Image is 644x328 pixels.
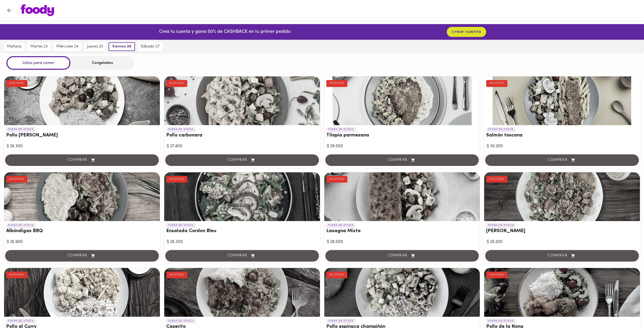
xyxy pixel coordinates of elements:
button: martes 23 [27,42,51,51]
h3: Pollo [PERSON_NAME] [6,133,158,138]
div: $ 28.500 [327,143,477,149]
div: $ 36.200 [487,143,637,149]
div: $ 26.900 [7,239,157,245]
span: viernes 26 [112,44,131,49]
div: Arroz chaufa [484,172,640,221]
div: AGOTADO [326,80,348,87]
div: $ 27.400 [167,143,317,149]
div: $ 28.500 [327,239,477,245]
h3: Pollo carbonara [166,133,318,138]
h3: Albóndigas BBQ [6,228,158,234]
p: FUERA DE STOCK [6,223,36,228]
p: FUERA DE STOCK [6,319,36,323]
div: AGOTADO [486,80,507,87]
div: AGOTADO [6,272,27,278]
span: crear cuenta [452,29,481,34]
div: Pollo de la Nona [484,268,640,317]
div: AGOTADO [486,176,507,183]
p: FUERA DE STOCK [326,127,356,132]
div: Salmón toscana [484,76,640,125]
p: FUERA DE STOCK [326,223,356,228]
div: Pollo Tikka Massala [4,76,160,125]
div: $ 26.300 [167,239,317,245]
div: $ 26.300 [7,143,157,149]
p: FUERA DE STOCK [166,223,196,228]
div: AGOTADO [326,176,348,183]
p: FUERA DE STOCK [486,319,516,323]
button: Volver [3,4,16,17]
div: AGOTADO [166,80,188,87]
div: $ 25.200 [487,239,637,245]
span: sábado 27 [141,44,160,49]
span: mañana [7,44,22,49]
button: sábado 27 [138,42,163,51]
div: AGOTADO [326,272,348,278]
div: Caserito [164,268,320,317]
h3: Ensalada Cordon Bleu [166,228,318,234]
h3: Lasagna Mixta [326,228,478,234]
button: jueves 25 [84,42,106,51]
div: Tilapia parmesana [324,76,480,125]
iframe: Messagebird Livechat Widget [614,298,639,323]
button: viernes 26 [109,42,135,51]
p: FUERA DE STOCK [166,127,196,132]
p: Crea tu cuenta y gana 50% de CASHBACK en tu primer pedido [159,29,290,35]
div: Listos para comer [6,56,70,70]
div: Pollo al Curry [4,268,160,317]
div: AGOTADO [166,272,188,278]
div: AGOTADO [166,176,188,183]
button: mañana [4,42,25,51]
div: AGOTADO [6,176,27,183]
button: crear cuenta [447,27,486,37]
p: FUERA DE STOCK [166,319,196,323]
button: miércoles 24 [53,42,81,51]
p: FUERA DE STOCK [486,127,516,132]
span: miércoles 24 [56,44,78,49]
div: Pollo carbonara [164,76,320,125]
p: FUERA DE STOCK [6,127,36,132]
div: AGOTADO [6,80,27,87]
h3: Salmón toscana [486,133,638,138]
p: FUERA DE STOCK [326,319,356,323]
h3: Tilapia parmesana [326,133,478,138]
div: AGOTADO [486,272,507,278]
div: Pollo espinaca champiñón [324,268,480,317]
div: Ensalada Cordon Bleu [164,172,320,221]
p: FUERA DE STOCK [486,223,516,228]
div: Albóndigas BBQ [4,172,160,221]
div: Congelados [70,56,134,70]
span: martes 23 [30,44,48,49]
span: jueves 25 [87,44,103,49]
img: logo.png [21,4,54,16]
h3: [PERSON_NAME] [486,228,638,234]
div: Lasagna Mixta [324,172,480,221]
